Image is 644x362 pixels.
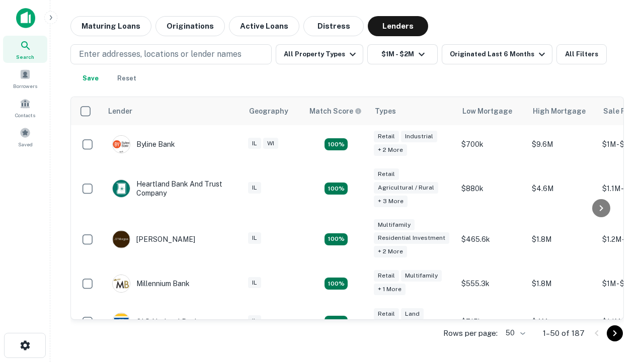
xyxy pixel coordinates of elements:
button: All Property Types [276,44,363,64]
h6: Match Score [309,106,360,117]
p: Rows per page: [443,327,498,339]
div: Retail [374,131,399,142]
div: Retail [374,270,399,282]
div: IL [248,232,261,244]
p: Enter addresses, locations or lender names [79,48,242,60]
button: Go to next page [607,325,623,341]
div: Low Mortgage [462,105,512,117]
td: $1.8M [527,214,597,265]
button: Lenders [368,16,428,36]
td: $4M [527,303,597,341]
img: capitalize-icon.png [16,8,35,28]
td: $700k [456,125,527,163]
button: All Filters [556,44,607,64]
button: Distress [303,16,364,36]
td: $880k [456,163,527,214]
span: Contacts [15,111,35,119]
div: OLD National Bank [112,313,199,331]
div: Agricultural / Rural [374,182,438,194]
td: $465.6k [456,214,527,265]
div: High Mortgage [533,105,586,117]
th: Capitalize uses an advanced AI algorithm to match your search with the best lender. The match sco... [303,97,369,125]
div: Multifamily [374,219,415,231]
div: Geography [249,105,288,117]
button: $1M - $2M [367,44,438,64]
th: Low Mortgage [456,97,527,125]
div: Capitalize uses an advanced AI algorithm to match your search with the best lender. The match sco... [309,106,362,117]
div: + 2 more [374,144,407,156]
th: Lender [102,97,243,125]
div: Industrial [401,131,437,142]
div: Retail [374,308,399,320]
div: IL [248,138,261,149]
a: Borrowers [3,65,47,92]
td: $1.8M [527,264,597,303]
button: Active Loans [229,16,299,36]
div: Types [375,105,396,117]
button: Enter addresses, locations or lender names [70,44,272,64]
td: $555.3k [456,264,527,303]
span: Search [16,53,34,61]
div: Matching Properties: 27, hasApolloMatch: undefined [325,233,348,245]
button: Save your search to get updates of matches that match your search criteria. [74,68,107,88]
div: + 2 more [374,246,407,257]
span: Saved [18,140,33,148]
div: IL [248,182,261,194]
a: Saved [3,123,47,150]
th: Types [369,97,456,125]
td: $4.6M [527,163,597,214]
div: Land [401,308,424,320]
button: Originated Last 6 Months [442,44,552,64]
div: IL [248,277,261,289]
div: WI [263,138,278,149]
th: High Mortgage [527,97,597,125]
th: Geography [243,97,303,125]
a: Search [3,36,47,63]
td: $715k [456,303,527,341]
button: Originations [155,16,225,36]
div: Multifamily [401,270,442,282]
p: 1–50 of 187 [543,327,585,339]
div: Lender [108,105,132,117]
div: 50 [502,326,527,340]
img: picture [113,313,130,330]
div: Matching Properties: 16, hasApolloMatch: undefined [325,278,348,290]
span: Borrowers [13,82,37,90]
div: Originated Last 6 Months [450,48,548,60]
div: + 3 more [374,196,408,207]
div: Heartland Bank And Trust Company [112,179,233,198]
button: Reset [111,68,143,88]
div: IL [248,315,261,327]
div: Matching Properties: 18, hasApolloMatch: undefined [325,316,348,328]
iframe: Chat Widget [594,282,644,330]
div: Residential Investment [374,232,449,244]
img: picture [113,275,130,292]
td: $9.6M [527,125,597,163]
div: Millennium Bank [112,275,190,293]
img: picture [113,180,130,197]
img: picture [113,231,130,248]
div: Retail [374,168,399,180]
div: Byline Bank [112,135,175,153]
a: Contacts [3,94,47,121]
div: [PERSON_NAME] [112,230,195,248]
button: Maturing Loans [70,16,151,36]
img: picture [113,136,130,153]
div: Matching Properties: 21, hasApolloMatch: undefined [325,138,348,150]
div: + 1 more [374,284,406,295]
div: Matching Properties: 17, hasApolloMatch: undefined [325,183,348,195]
